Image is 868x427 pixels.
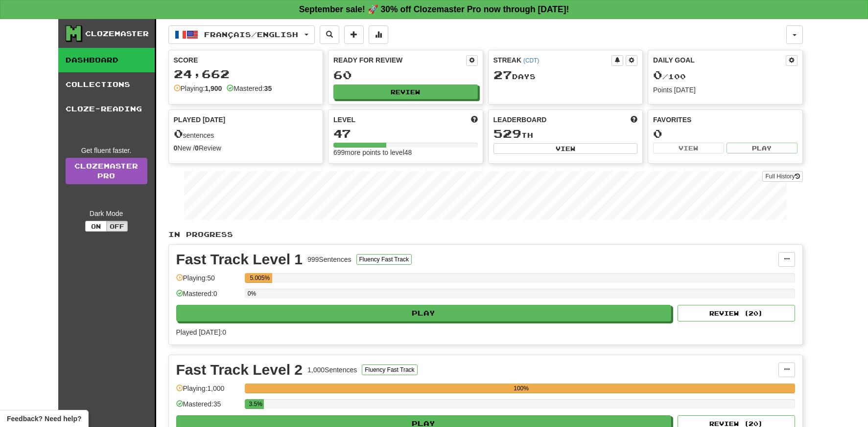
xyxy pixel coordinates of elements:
[333,115,355,125] span: Level
[493,69,638,82] div: Day s
[174,55,318,65] div: Score
[248,273,272,283] div: 5.005%
[205,85,222,92] strong: 1,900
[307,255,352,264] div: 999 Sentences
[299,4,569,14] strong: September sale! 🚀 30% off Clozemaster Pro now through [DATE]!
[523,57,539,64] a: (CDT)
[333,55,466,65] div: Ready for Review
[762,171,802,182] button: Full History
[58,97,155,121] a: Cloze-Reading
[493,55,612,65] div: Streak
[174,127,183,140] span: 0
[66,209,147,218] div: Dark Mode
[204,30,298,39] span: Français / English
[176,252,303,267] div: Fast Track Level 1
[333,128,478,140] div: 47
[631,115,637,125] span: This week in points, UTC
[58,48,155,72] a: Dashboard
[174,128,318,140] div: sentences
[176,363,303,377] div: Fast Track Level 2
[653,143,724,153] button: View
[176,384,240,400] div: Playing: 1,000
[493,143,638,154] button: View
[176,289,240,305] div: Mastered: 0
[362,364,417,375] button: Fluency Fast Track
[168,230,803,239] p: In Progress
[493,115,547,125] span: Leaderboard
[85,29,149,39] div: Clozemaster
[66,158,147,184] a: ClozemasterPro
[333,85,478,99] button: Review
[493,68,512,82] span: 27
[493,128,638,140] div: th
[174,115,226,125] span: Played [DATE]
[176,328,226,336] span: Played [DATE]: 0
[195,144,199,152] strong: 0
[106,221,128,232] button: Off
[678,305,795,321] button: Review (20)
[333,69,478,81] div: 60
[727,143,798,153] button: Play
[176,399,240,415] div: Mastered: 35
[176,273,240,289] div: Playing: 50
[369,25,388,44] button: More stats
[7,414,81,424] span: Open feedback widget
[653,85,798,95] div: Points [DATE]
[174,84,222,93] div: Playing:
[248,399,264,409] div: 3.5%
[227,84,272,93] div: Mastered:
[653,115,798,125] div: Favorites
[471,115,478,125] span: Score more points to level up
[653,55,786,66] div: Daily Goal
[85,221,107,232] button: On
[66,146,147,155] div: Get fluent faster.
[168,25,315,44] button: Français/English
[264,85,272,92] strong: 35
[307,365,357,375] div: 1,000 Sentences
[174,144,178,152] strong: 0
[58,72,155,97] a: Collections
[333,148,478,157] div: 699 more points to level 48
[356,254,412,265] button: Fluency Fast Track
[174,68,318,80] div: 24,662
[493,127,521,140] span: 529
[320,25,339,44] button: Search sentences
[344,25,364,44] button: Add sentence to collection
[176,305,672,321] button: Play
[248,384,795,393] div: 100%
[653,72,686,81] span: / 100
[653,128,798,140] div: 0
[653,68,662,82] span: 0
[174,143,318,153] div: New / Review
